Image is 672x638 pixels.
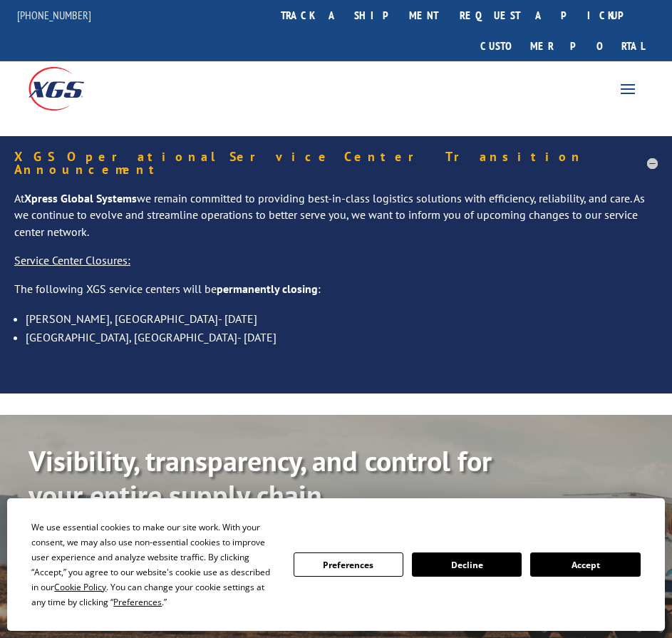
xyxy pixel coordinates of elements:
a: [PHONE_NUMBER] [17,8,91,22]
strong: Xpress Global Systems [24,191,137,205]
b: Visibility, transparency, and control for your entire supply chain. [29,442,492,513]
p: At we remain committed to providing best-in-class logistics solutions with efficiency, reliabilit... [14,190,658,252]
button: Decline [412,552,522,577]
button: Preferences [294,552,403,577]
li: [GEOGRAPHIC_DATA], [GEOGRAPHIC_DATA]- [DATE] [26,328,658,346]
strong: permanently closing [217,282,318,296]
button: Accept [530,552,640,577]
u: Service Center Closures: [14,253,130,267]
span: Cookie Policy [54,581,106,593]
div: We use essential cookies to make our site work. With your consent, we may also use non-essential ... [31,520,276,609]
p: The following XGS service centers will be : [14,281,658,309]
h5: XGS Operational Service Center Transition Announcement [14,150,658,176]
li: [PERSON_NAME], [GEOGRAPHIC_DATA]- [DATE] [26,309,658,328]
a: Customer Portal [470,31,655,61]
div: Cookie Consent Prompt [7,498,665,631]
span: Preferences [113,596,162,608]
